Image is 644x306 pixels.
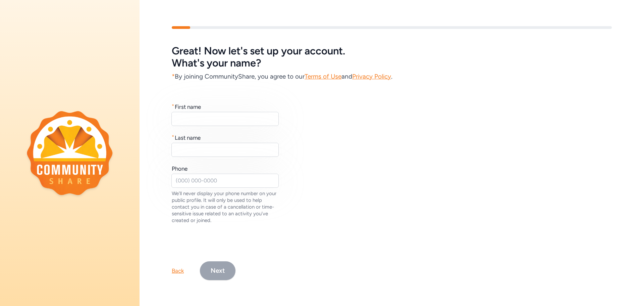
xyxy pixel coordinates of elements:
div: What's your name? [172,57,612,69]
div: Phone [172,165,187,173]
div: First name [175,103,201,111]
div: We'll never display your phone number on your public profile. It will only be used to help contac... [172,190,279,224]
div: Last name [175,134,201,142]
input: (000) 000-0000 [171,174,279,188]
div: Great! Now let's set up your account. [172,45,612,57]
div: By joining CommunityShare, you agree to our and . [172,72,612,81]
img: logo [27,111,113,195]
a: Terms of Use [305,73,341,80]
button: Next [200,261,235,280]
div: Back [172,267,184,275]
a: Privacy Policy [352,73,391,80]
